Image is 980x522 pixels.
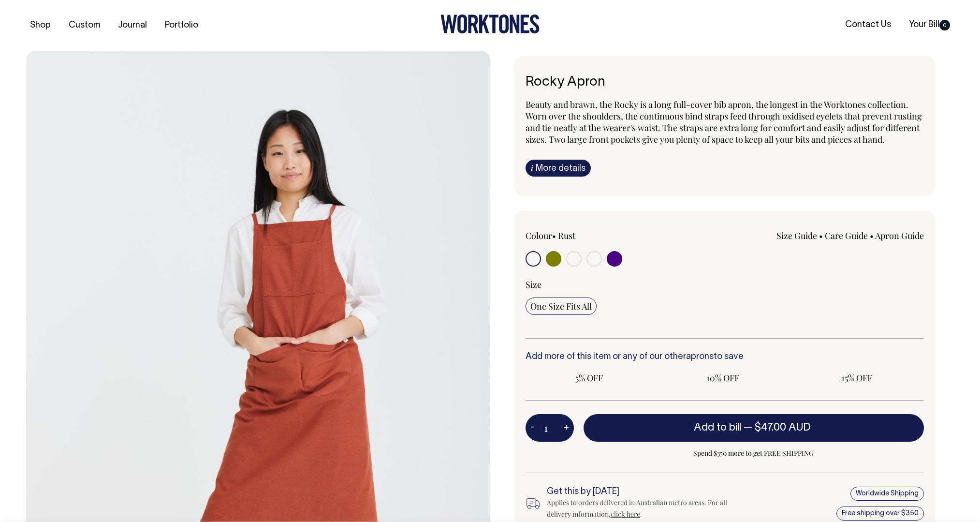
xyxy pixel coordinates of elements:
span: • [819,230,823,241]
span: Beauty and brawn, the Rocky is a long full-cover bib apron, the longest in the Worktones collecti... [526,99,922,145]
a: click here [611,509,640,519]
a: Shop [26,17,55,33]
a: Journal [114,17,151,33]
div: Colour [526,230,685,241]
span: 15% OFF [798,372,916,384]
div: Size [526,279,924,290]
a: Apron Guide [875,230,924,241]
a: iMore details [526,160,591,177]
input: One Size Fits All [526,298,597,315]
a: Contact Us [841,17,895,33]
input: 10% OFF [659,369,787,387]
button: - [526,418,539,438]
span: 0 [939,20,950,30]
span: — [744,423,813,433]
span: • [870,230,874,241]
input: 5% OFF [526,369,654,387]
span: One Size Fits All [530,300,592,312]
span: 5% OFF [530,372,649,384]
span: i [531,163,533,173]
label: Rust [558,230,575,241]
a: Size Guide [776,230,817,241]
a: Custom [65,17,104,33]
a: Portfolio [161,17,202,33]
div: Applies to orders delivered in Australian metro areas. For all delivery information, . [547,497,743,520]
h6: Get this by [DATE] [547,487,743,497]
span: Spend $350 more to get FREE SHIPPING [584,447,924,459]
h6: Add more of this item or any of our other to save [526,352,924,362]
span: • [552,230,556,241]
button: + [559,418,574,438]
span: $47.00 AUD [755,423,811,433]
button: Add to bill —$47.00 AUD [584,414,924,441]
a: aprons [686,353,714,361]
input: 15% OFF [793,369,921,387]
h6: Rocky Apron [526,75,924,90]
a: Care Guide [825,230,868,241]
span: 10% OFF [664,372,782,384]
span: Add to bill [694,423,741,433]
a: Your Bill0 [905,17,954,33]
